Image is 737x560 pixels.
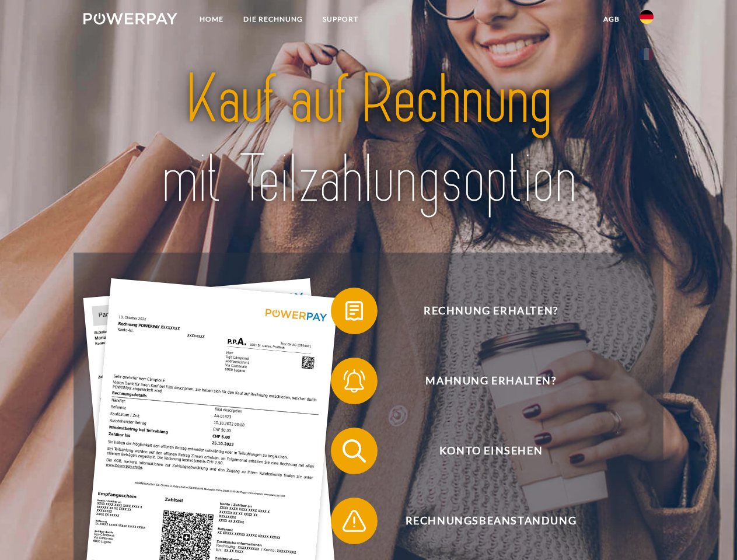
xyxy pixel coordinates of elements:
button: Rechnungsbeanstandung [331,498,634,544]
img: qb_bell.svg [340,366,369,395]
span: Mahnung erhalten? [348,358,634,404]
img: fr [640,48,654,62]
a: agb [593,9,630,30]
img: qb_warning.svg [340,506,369,535]
a: Home [190,9,233,30]
img: logo-powerpay-white.svg [83,13,177,24]
img: qb_bill.svg [340,296,369,325]
img: title-powerpay_de.svg [111,56,626,223]
img: de [640,10,654,24]
a: SUPPORT [313,9,368,30]
span: Konto einsehen [348,428,634,474]
button: Konto einsehen [331,428,634,474]
button: Rechnung erhalten? [331,288,634,334]
span: Rechnungsbeanstandung [348,498,634,544]
span: Rechnung erhalten? [348,288,634,334]
button: Mahnung erhalten? [331,358,634,404]
a: DIE RECHNUNG [233,9,313,30]
img: qb_search.svg [340,436,369,466]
